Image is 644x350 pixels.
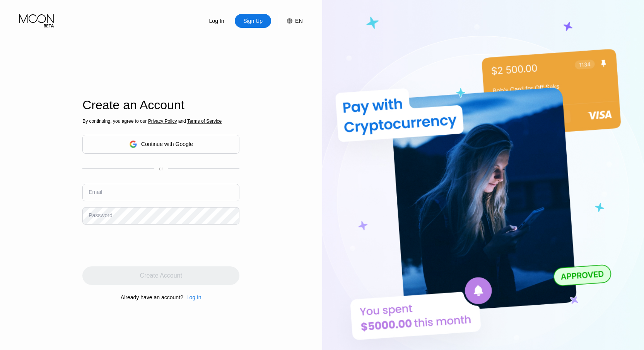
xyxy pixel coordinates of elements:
[208,17,225,25] div: Log In
[89,189,102,195] div: Email
[187,118,222,124] span: Terms of Service
[121,294,183,300] div: Already have an account?
[235,14,271,28] div: Sign Up
[141,141,193,147] div: Continue with Google
[198,14,235,28] div: Log In
[279,14,302,28] div: EN
[183,294,202,300] div: Log In
[295,18,302,24] div: EN
[82,135,239,154] div: Continue with Google
[243,17,263,25] div: Sign Up
[82,230,200,261] iframe: reCAPTCHA
[148,118,177,124] span: Privacy Policy
[186,294,202,300] div: Log In
[89,212,112,218] div: Password
[82,98,239,112] div: Create an Account
[177,118,187,124] span: and
[159,166,163,172] div: or
[82,118,239,124] div: By continuing, you agree to our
